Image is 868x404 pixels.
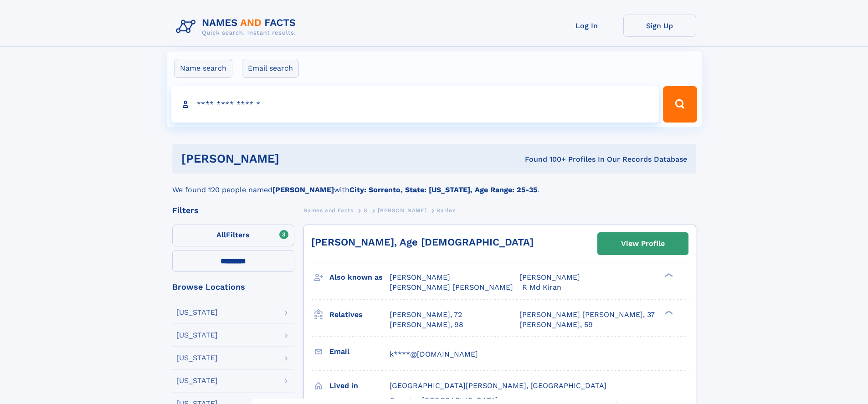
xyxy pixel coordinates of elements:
b: [PERSON_NAME] [272,185,334,194]
span: Karlee [437,207,456,214]
span: [PERSON_NAME] [PERSON_NAME] [390,283,513,291]
a: View Profile [598,233,688,255]
a: Log In [550,15,623,37]
div: We found 120 people named with . [172,174,696,195]
h3: Relatives [329,307,390,322]
img: Logo Names and Facts [172,15,303,39]
a: [PERSON_NAME], 72 [390,310,462,320]
button: Search Button [663,86,697,123]
div: [US_STATE] [176,309,218,316]
span: [PERSON_NAME] [378,207,426,214]
span: All [216,230,226,239]
b: City: Sorrento, State: [US_STATE], Age Range: 25-35 [349,185,537,194]
a: S [364,205,368,216]
a: Names and Facts [303,205,354,216]
label: Filters [172,225,294,246]
div: [US_STATE] [176,332,218,339]
input: search input [171,86,659,123]
h1: [PERSON_NAME] [181,153,402,164]
span: S [364,207,368,214]
a: Sign Up [623,15,696,37]
div: [US_STATE] [176,377,218,384]
a: [PERSON_NAME], 59 [519,320,593,330]
label: Email search [242,59,299,78]
div: Filters [172,206,294,215]
h3: Email [329,344,390,359]
a: [PERSON_NAME] [PERSON_NAME], 37 [519,310,655,320]
label: Name search [174,59,232,78]
h3: Lived in [329,378,390,394]
span: [GEOGRAPHIC_DATA][PERSON_NAME], [GEOGRAPHIC_DATA] [390,381,606,390]
h3: Also known as [329,270,390,285]
span: R Md Kiran [522,283,561,291]
div: View Profile [621,233,665,254]
div: Browse Locations [172,283,294,291]
a: [PERSON_NAME], 98 [390,320,463,330]
div: Found 100+ Profiles In Our Records Database [402,154,687,164]
a: [PERSON_NAME] [378,205,426,216]
div: ❯ [663,309,673,315]
div: [US_STATE] [176,354,218,362]
a: [PERSON_NAME], Age [DEMOGRAPHIC_DATA] [311,236,534,248]
span: [PERSON_NAME] [519,273,580,281]
span: [PERSON_NAME] [390,273,450,281]
div: ❯ [663,272,673,278]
